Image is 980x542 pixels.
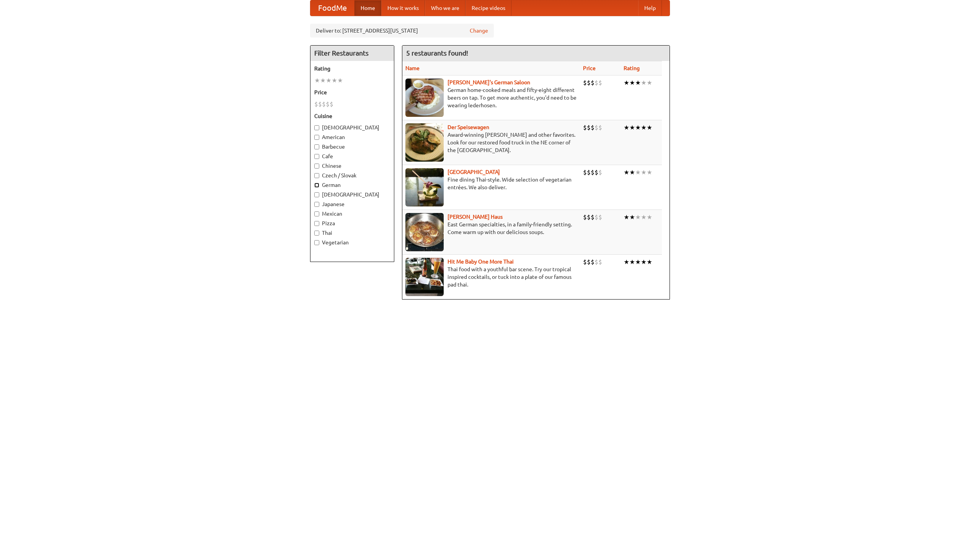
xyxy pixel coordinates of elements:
ng-pluralize: 5 restaurants found! [406,49,468,57]
a: Help [638,0,662,16]
li: ★ [635,79,641,87]
label: Barbecue [314,143,390,151]
a: [PERSON_NAME] Haus [448,214,503,220]
li: $ [587,258,591,266]
li: $ [598,213,602,221]
input: German [314,183,319,188]
li: ★ [635,123,641,132]
p: Award-winning [PERSON_NAME] and other favorites. Look for our restored food truck in the NE corne... [405,131,577,154]
input: Cafe [314,154,319,159]
input: [DEMOGRAPHIC_DATA] [314,125,319,130]
li: ★ [635,258,641,266]
div: Deliver to: [STREET_ADDRESS][US_STATE] [310,24,494,38]
img: kohlhaus.jpg [405,213,444,251]
h5: Rating [314,65,390,72]
li: ★ [314,76,320,85]
a: Name [405,65,420,71]
li: ★ [326,76,332,85]
img: speisewagen.jpg [405,123,444,162]
li: $ [598,79,602,87]
input: Vegetarian [314,240,319,245]
input: American [314,135,319,140]
a: [PERSON_NAME]'s German Saloon [448,79,530,85]
label: [DEMOGRAPHIC_DATA] [314,124,390,131]
li: $ [583,168,587,177]
li: $ [595,258,598,266]
input: Pizza [314,221,319,226]
li: ★ [624,79,629,87]
li: $ [595,79,598,87]
a: Rating [624,65,640,71]
li: ★ [641,213,647,221]
li: $ [587,168,591,177]
label: Pizza [314,219,390,227]
li: ★ [629,79,635,87]
input: Chinese [314,164,319,169]
label: Chinese [314,162,390,170]
a: Change [470,27,488,34]
li: $ [591,168,595,177]
li: $ [595,123,598,132]
li: $ [318,100,322,108]
li: ★ [635,168,641,177]
li: $ [595,168,598,177]
li: ★ [647,79,652,87]
a: FoodMe [310,0,354,16]
li: $ [598,123,602,132]
li: ★ [641,168,647,177]
input: [DEMOGRAPHIC_DATA] [314,192,319,197]
li: ★ [629,258,635,266]
a: Price [583,65,596,71]
li: ★ [641,79,647,87]
li: $ [583,213,587,221]
a: Home [354,0,381,16]
p: German home-cooked meals and fifty-eight different beers on tap. To get more authentic, you'd nee... [405,86,577,109]
li: ★ [629,168,635,177]
label: Mexican [314,210,390,218]
label: Thai [314,229,390,237]
li: $ [322,100,326,108]
li: $ [591,123,595,132]
label: Czech / Slovak [314,172,390,179]
li: $ [326,100,330,108]
li: $ [314,100,318,108]
li: ★ [641,258,647,266]
label: [DEMOGRAPHIC_DATA] [314,191,390,198]
p: Thai food with a youthful bar scene. Try our tropical inspired cocktails, or tuck into a plate of... [405,265,577,288]
img: esthers.jpg [405,79,444,117]
label: Cafe [314,152,390,160]
li: $ [587,213,591,221]
li: $ [595,213,598,221]
h5: Price [314,88,390,96]
li: $ [587,123,591,132]
li: ★ [647,258,652,266]
li: ★ [635,213,641,221]
p: East German specialties, in a family-friendly setting. Come warm up with our delicious soups. [405,221,577,236]
label: German [314,181,390,189]
li: $ [598,258,602,266]
label: American [314,133,390,141]
a: [GEOGRAPHIC_DATA] [448,169,500,175]
li: ★ [647,123,652,132]
li: $ [583,123,587,132]
li: ★ [647,213,652,221]
li: ★ [629,213,635,221]
label: Japanese [314,200,390,208]
p: Fine dining Thai-style. Wide selection of vegetarian entrées. We also deliver. [405,176,577,191]
img: babythai.jpg [405,258,444,296]
li: $ [583,79,587,87]
li: ★ [641,123,647,132]
a: Der Speisewagen [448,124,489,130]
a: Hit Me Baby One More Thai [448,259,514,265]
label: Vegetarian [314,239,390,246]
h5: Cuisine [314,112,390,120]
li: $ [583,258,587,266]
input: Czech / Slovak [314,173,319,178]
input: Thai [314,231,319,236]
li: ★ [624,213,629,221]
li: ★ [320,76,326,85]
